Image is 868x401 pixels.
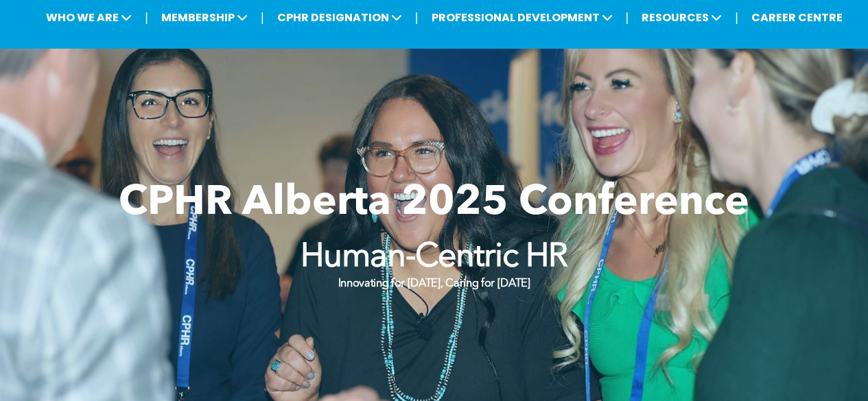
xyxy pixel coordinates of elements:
li: | [261,3,264,32]
li: | [145,3,148,32]
span: CPHR Alberta 2025 Conference [119,183,749,224]
strong: Innovating for [DATE], Caring for [DATE] [338,278,530,289]
li: | [625,3,629,32]
strong: Human-Centric HR [301,241,568,274]
span: PROFESSIONAL DEVELOPMENT [427,5,616,30]
span: MEMBERSHIP [157,5,252,30]
span: RESOURCES [637,5,726,30]
span: WHO WE ARE [42,5,136,30]
a: CAREER CENTRE [747,5,847,30]
span: CPHR DESIGNATION [273,5,406,30]
li: | [415,3,419,32]
li: | [735,3,738,32]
